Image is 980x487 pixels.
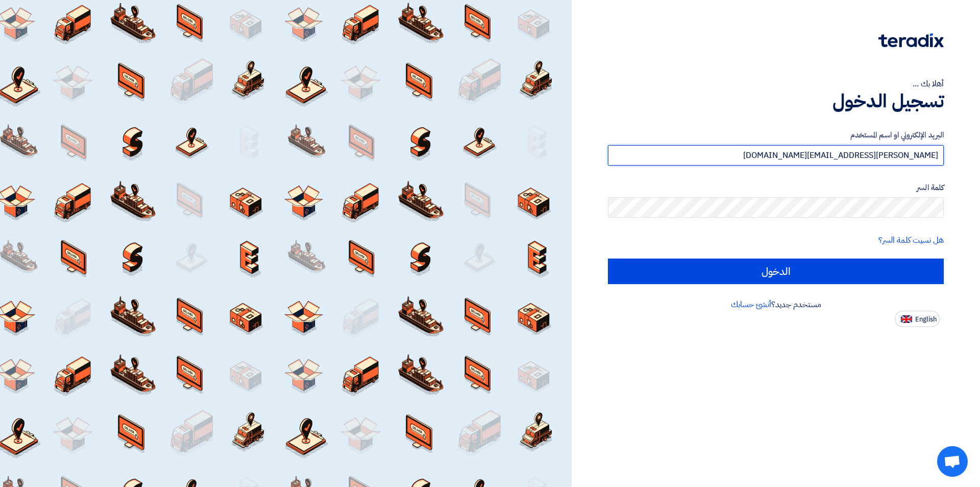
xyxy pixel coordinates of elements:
[731,298,771,311] a: أنشئ حسابك
[608,298,944,311] div: مستخدم جديد؟
[608,90,944,112] h1: تسجيل الدخول
[878,33,944,48] img: Teradix logo
[937,446,968,477] a: دردشة مفتوحة
[608,145,944,166] input: أدخل بريد العمل الإلكتروني او اسم المستخدم الخاص بك ...
[608,78,944,90] div: أهلا بك ...
[608,129,944,141] label: البريد الإلكتروني او اسم المستخدم
[895,311,940,327] button: English
[878,234,944,246] a: هل نسيت كلمة السر؟
[901,315,912,323] img: en-US.png
[608,182,944,194] label: كلمة السر
[915,316,937,323] span: English
[608,259,944,284] input: الدخول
